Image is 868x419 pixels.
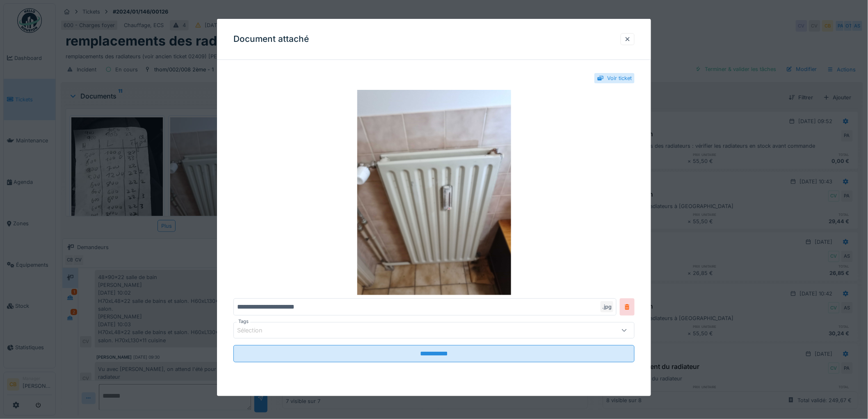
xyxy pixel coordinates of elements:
[601,301,613,312] div: .jpg
[237,318,250,325] label: Tags
[233,34,309,44] h3: Document attaché
[233,90,635,295] img: cbd1994e-07db-417b-9e12-150906ff70b7-IMG_20241021_140849_528.jpg
[237,326,274,335] div: Sélection
[607,74,632,82] div: Voir ticket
